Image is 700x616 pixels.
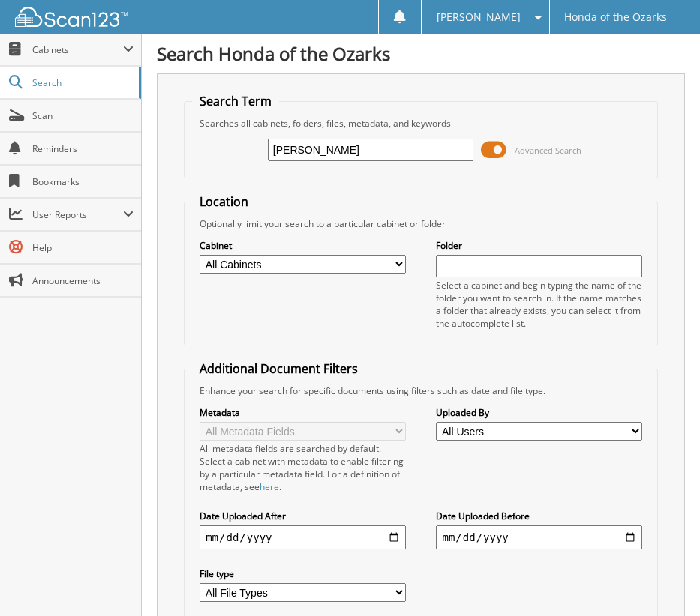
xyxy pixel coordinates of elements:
[192,360,365,377] legend: Additional Document Filters
[436,406,641,419] label: Uploaded By
[32,274,134,287] span: Announcements
[15,7,128,27] img: scan123-logo-white.svg
[436,510,641,522] label: Date Uploaded Before
[32,175,134,188] span: Bookmarks
[200,406,405,419] label: Metadata
[200,442,405,493] div: All metadata fields are searched by default. Select a cabinet with metadata to enable filtering b...
[436,279,641,330] div: Select a cabinet and begin typing the name of the folder you want to search in. If the name match...
[625,544,700,616] iframe: Chat Widget
[32,241,134,254] span: Help
[32,109,134,122] span: Scan
[192,193,256,210] legend: Location
[200,525,405,549] input: start
[200,567,405,580] label: File type
[192,117,650,130] div: Searches all cabinets, folders, files, metadata, and keywords
[32,43,123,56] span: Cabinets
[260,480,279,493] a: here
[157,41,685,66] h1: Search Honda of the Ozarks
[437,13,521,22] span: [PERSON_NAME]
[192,217,650,230] div: Optionally limit your search to a particular cabinet or folder
[200,510,405,522] label: Date Uploaded After
[32,208,123,221] span: User Reports
[32,142,134,155] span: Reminders
[515,145,581,156] span: Advanced Search
[192,384,650,397] div: Enhance your search for specific documents using filters such as date and file type.
[436,525,641,549] input: end
[32,76,131,89] span: Search
[192,93,279,109] legend: Search Term
[436,239,641,252] label: Folder
[564,13,667,22] span: Honda of the Ozarks
[200,239,405,252] label: Cabinet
